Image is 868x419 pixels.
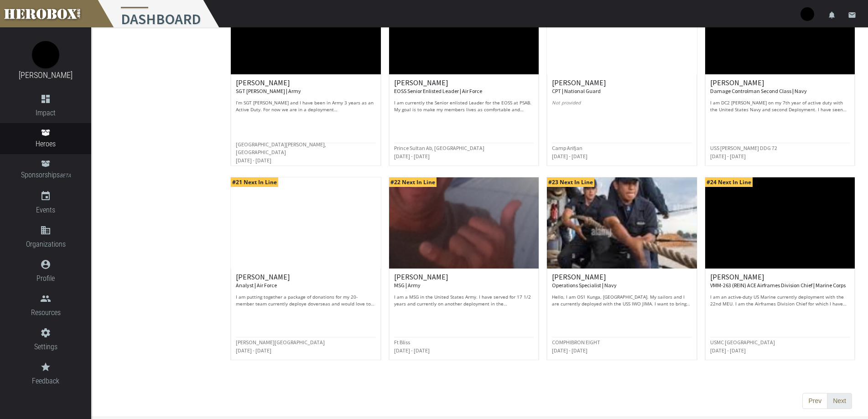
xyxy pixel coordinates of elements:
[552,79,691,95] h6: [PERSON_NAME]
[827,393,852,409] button: Next
[710,294,850,307] p: I am an active-duty US Marine currently deployment with the 22nd MEU. I am the Airframes Division...
[236,99,375,113] p: I’m SGT [PERSON_NAME] and I have been in Army 3 years as an Active Duty. For now we are in a depl...
[230,177,381,360] a: #21 Next In Line [PERSON_NAME] Analyst | Air Force I am putting together a package of donations f...
[848,11,856,19] i: email
[236,273,375,289] h6: [PERSON_NAME]
[552,99,691,113] p: Not provided
[394,153,430,160] small: [DATE] - [DATE]
[705,177,855,360] a: #24 Next In Line [PERSON_NAME] VMM-263 (REIN) ACE Airframes Division Chief | Marine Corps I am an...
[552,273,691,289] h6: [PERSON_NAME]
[394,145,484,151] small: Prince Sultan Ab, [GEOGRAPHIC_DATA]
[828,11,836,19] i: notifications
[394,294,534,307] p: I am a MSG in the United States Army. I have served for 17 1/2 years and currently on another dep...
[32,41,59,68] img: image
[546,177,697,360] a: #23 Next In Line [PERSON_NAME] Operations Specialist | Navy Hello, I am OS1 Kunga, [GEOGRAPHIC_DA...
[236,157,271,164] small: [DATE] - [DATE]
[800,7,814,21] img: user-image
[394,273,534,289] h6: [PERSON_NAME]
[710,282,846,289] small: VMM-263 (REIN) ACE Airframes Division Chief | Marine Corps
[389,177,437,187] span: #22 Next In Line
[705,177,753,187] span: #24 Next In Line
[236,282,277,289] small: Analyst | Air Force
[710,99,850,113] p: I am DC2 [PERSON_NAME] on my 7th year of active duty with the United States Navy and second Deplo...
[552,88,601,94] small: CPT | National Guard
[394,79,534,95] h6: [PERSON_NAME]
[231,177,278,187] span: #21 Next In Line
[236,79,375,95] h6: [PERSON_NAME]
[389,177,539,360] a: #22 Next In Line [PERSON_NAME] MSG | Army I am a MSG in the United States Army. I have served for...
[236,294,375,307] p: I am putting together a package of donations for my 20-member team currently deploye doverseas an...
[710,79,850,95] h6: [PERSON_NAME]
[19,70,73,80] a: [PERSON_NAME]
[710,88,807,94] small: Damage Controlman Second Class | Navy
[552,282,617,289] small: Operations Specialist | Navy
[394,99,534,113] p: I am currently the Senior enlisted Leader for the EOSS at PSAB. My goal is to make my members liv...
[710,339,775,346] small: USMC [GEOGRAPHIC_DATA]
[394,339,410,346] small: Ft Bliss
[394,88,482,94] small: EOSS Senior Enlisted Leader | Air Force
[710,273,850,289] h6: [PERSON_NAME]
[552,294,691,307] p: Hello, I am OS1 Kunga, [GEOGRAPHIC_DATA]. My sailors and I are currently deployed with the USS IW...
[236,141,326,156] small: [GEOGRAPHIC_DATA][PERSON_NAME], [GEOGRAPHIC_DATA]
[547,177,594,187] span: #23 Next In Line
[236,347,271,354] small: [DATE] - [DATE]
[802,393,827,409] button: Prev
[710,145,777,151] small: USS [PERSON_NAME] DDG 72
[552,145,582,151] small: Camp Arifjan
[552,347,587,354] small: [DATE] - [DATE]
[552,153,587,160] small: [DATE] - [DATE]
[236,339,325,346] small: [PERSON_NAME][GEOGRAPHIC_DATA]
[552,339,600,346] small: COMPHIBRON EIGHT
[710,347,746,354] small: [DATE] - [DATE]
[394,282,421,289] small: MSG | Army
[236,88,301,94] small: SGT [PERSON_NAME] | Army
[710,153,746,160] small: [DATE] - [DATE]
[394,347,430,354] small: [DATE] - [DATE]
[60,173,71,179] small: BETA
